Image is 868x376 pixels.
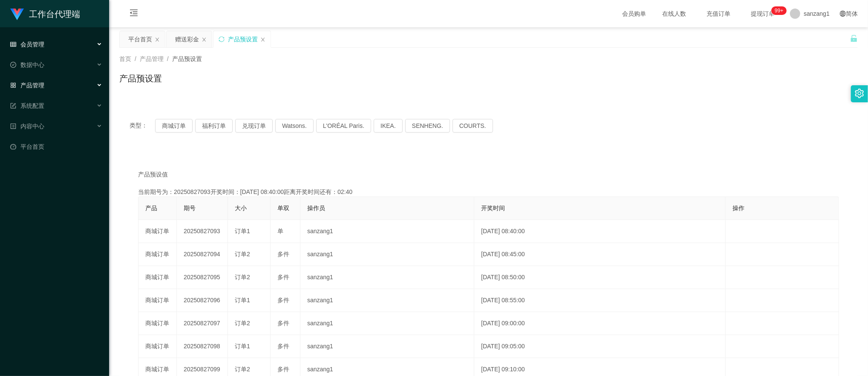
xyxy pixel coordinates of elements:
[300,289,474,312] td: sanzang1
[474,266,726,289] td: [DATE] 08:50:00
[277,228,283,234] span: 单
[10,123,16,129] i: 图标: profile
[374,119,403,133] button: IKEA.
[10,9,24,20] img: logo.9652507e.png
[228,31,258,47] div: 产品预设置
[138,266,177,289] td: 商城订单
[277,297,289,304] span: 多件
[167,55,169,62] span: /
[260,37,265,42] i: 图标: close
[10,82,44,89] span: 产品管理
[10,103,16,109] i: 图标: form
[10,61,44,68] span: 数据中心
[277,205,289,211] span: 单双
[10,102,44,109] span: 系统配置
[474,312,726,335] td: [DATE] 09:00:00
[235,205,247,211] span: 大小
[658,11,690,17] span: 在线人数
[10,82,16,88] i: 图标: appstore-o
[474,289,726,312] td: [DATE] 08:55:00
[140,55,164,62] span: 产品管理
[474,220,726,243] td: [DATE] 08:40:00
[474,243,726,266] td: [DATE] 08:45:00
[277,320,289,327] span: 多件
[138,289,177,312] td: 商城订单
[10,138,102,155] a: 图标: dashboard平台首页
[702,11,735,17] span: 充值订单
[10,123,44,130] span: 内容中心
[747,11,779,17] span: 提现订单
[453,119,493,133] button: COURTS.
[771,6,787,15] sup: 978
[855,89,864,98] i: 图标: setting
[850,35,858,42] i: 图标: unlock
[177,220,228,243] td: 20250827093
[235,343,250,350] span: 订单1
[195,119,233,133] button: 福利订单
[481,205,505,211] span: 开奖时间
[119,72,162,85] h1: 产品预设置
[138,335,177,358] td: 商城订单
[177,335,228,358] td: 20250827098
[300,266,474,289] td: sanzang1
[10,62,16,68] i: 图标: check-circle-o
[235,274,250,281] span: 订单2
[316,119,371,133] button: L'ORÉAL Paris.
[277,251,289,257] span: 多件
[300,312,474,335] td: sanzang1
[130,119,155,133] span: 类型：
[202,37,207,42] i: 图标: close
[119,55,131,62] span: 首页
[219,36,225,42] i: 图标: sync
[138,312,177,335] td: 商城订单
[732,205,744,211] span: 操作
[128,31,152,47] div: 平台首页
[177,312,228,335] td: 20250827097
[177,243,228,266] td: 20250827094
[300,243,474,266] td: sanzang1
[235,320,250,327] span: 订单2
[235,228,250,234] span: 订单1
[184,205,196,211] span: 期号
[405,119,450,133] button: SENHENG.
[177,266,228,289] td: 20250827095
[474,335,726,358] td: [DATE] 09:05:00
[145,205,157,211] span: 产品
[138,170,168,179] span: 产品预设值
[840,11,846,17] i: 图标: global
[119,0,148,28] i: 图标: menu-fold
[138,220,177,243] td: 商城订单
[277,366,289,373] span: 多件
[10,41,44,48] span: 会员管理
[277,343,289,350] span: 多件
[155,37,160,42] i: 图标: close
[275,119,314,133] button: Watsons.
[307,205,325,211] span: 操作员
[10,41,16,47] i: 图标: table
[235,366,250,373] span: 订单2
[138,243,177,266] td: 商城订单
[177,289,228,312] td: 20250827096
[10,10,80,17] a: 工作台代理端
[235,251,250,257] span: 订单2
[175,31,199,47] div: 赠送彩金
[138,188,839,197] div: 当前期号为：20250827093开奖时间：[DATE] 08:40:00距离开奖时间还有：02:40
[29,0,80,28] h1: 工作台代理端
[300,335,474,358] td: sanzang1
[155,119,193,133] button: 商城订单
[235,297,250,304] span: 订单1
[172,55,202,62] span: 产品预设置
[135,55,136,62] span: /
[235,119,273,133] button: 兑现订单
[300,220,474,243] td: sanzang1
[277,274,289,281] span: 多件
